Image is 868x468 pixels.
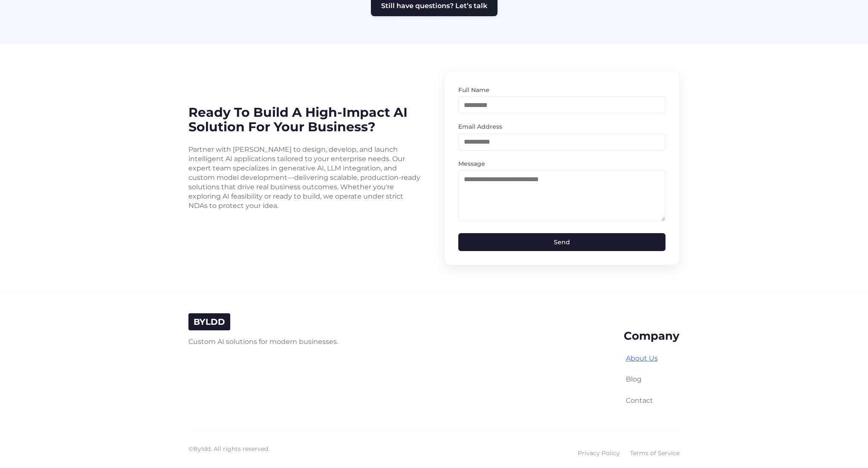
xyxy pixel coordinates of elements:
[630,448,680,458] a: Terms of Service
[188,444,269,454] p: © Byldd. All rights reserved.
[626,354,658,362] a: About Us
[194,317,225,327] span: BYLDD
[624,330,680,343] h3: Company
[458,159,665,168] label: Message
[626,375,642,383] a: Blog
[458,122,665,131] label: Email Address
[188,145,424,211] p: Partner with [PERSON_NAME] to design, develop, and launch intelligent AI applications tailored to...
[188,337,338,347] p: Custom AI solutions for modern businesses.
[458,233,665,251] button: Send
[626,396,653,404] a: Contact
[458,85,665,95] label: Full Name
[188,105,424,135] h2: Ready to Build a High-Impact AI Solution for Your Business?
[194,318,225,326] a: BYLDD
[578,448,620,458] a: Privacy Policy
